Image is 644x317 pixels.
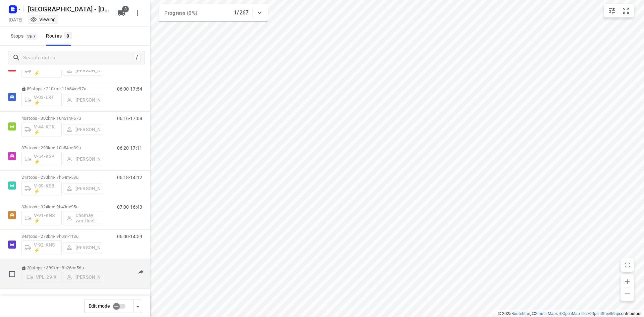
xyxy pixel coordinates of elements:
p: 21 stops • 230km • 7h54m [21,175,103,180]
span: 89u [73,145,80,150]
p: 40 stops • 302km • 10h51m [21,116,103,121]
span: Edit mode [89,303,110,309]
span: 8 [122,6,129,12]
a: Routetitan [512,311,530,316]
button: More [131,6,144,20]
div: small contained button group [604,4,634,17]
span: • [67,234,69,239]
div: / [133,54,141,61]
input: Search routes [23,53,133,63]
button: Fit zoom [619,4,633,17]
button: Map settings [605,4,619,17]
span: 95u [71,204,78,209]
span: 113u [69,234,78,239]
span: 53u [71,175,78,180]
span: 56u [76,265,84,270]
p: 59 stops • 210km • 11h54m [21,86,103,91]
span: 8 [64,32,72,39]
div: Routes [46,32,74,40]
p: 20 stops • 389km • 8h26m [21,265,103,270]
a: OpenMapTiles [562,311,588,316]
p: 06:16-17:08 [117,116,142,121]
span: 267 [25,33,37,40]
span: 97u [79,86,86,91]
button: Send to driver [134,265,148,279]
p: 06:00-14:59 [117,234,142,239]
span: • [75,265,76,270]
span: Select [5,267,19,281]
span: • [72,145,73,150]
span: • [70,204,71,209]
a: Stadia Maps [535,311,558,316]
a: OpenStreetMap [591,311,619,316]
span: 67u [73,116,80,121]
span: • [72,116,73,121]
div: Driver app settings [134,302,142,310]
p: 06:18-14:12 [117,175,142,180]
span: • [77,86,79,91]
p: 06:20-17:11 [117,145,142,151]
p: 1/267 [234,9,249,17]
p: 33 stops • 324km • 9h43m [21,204,103,209]
p: 37 stops • 293km • 10h54m [21,145,103,150]
button: 8 [115,6,128,20]
p: 07:00-16:43 [117,204,142,210]
div: You are currently in view mode. To make any changes, go to edit project. [30,16,56,23]
p: 06:00-17:54 [117,86,142,92]
span: • [70,175,71,180]
span: Stops [11,32,39,40]
span: Progress (0%) [164,10,197,16]
li: © 2025 , © , © © contributors [498,311,641,316]
p: 34 stops • 273km • 9h0m [21,234,103,239]
div: Progress (0%)1/267 [159,4,268,21]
